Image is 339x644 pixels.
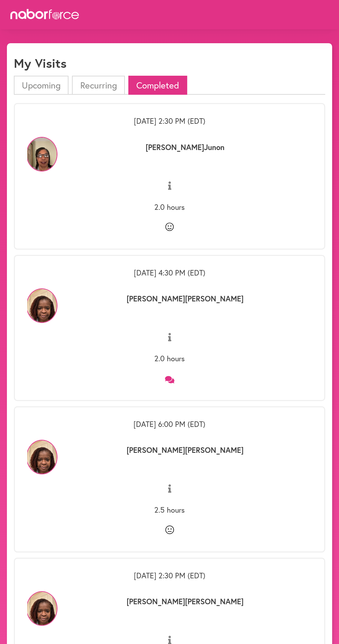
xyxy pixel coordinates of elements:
p: [DATE] 4:30 PM (EDT) [27,268,312,277]
p: 2.0 hours [27,203,312,212]
li: Upcoming [14,76,68,95]
img: b58fP9iDRJaMXK265Ics [26,440,57,474]
p: [DATE] 2:30 PM (EDT) [27,571,312,580]
p: [DATE] 6:00 PM (EDT) [27,420,312,429]
p: [DATE] 2:30 PM (EDT) [27,116,312,125]
p: [PERSON_NAME] [PERSON_NAME] [58,446,312,472]
h1: My Visits [14,56,66,71]
p: 2.0 hours [27,354,312,363]
li: Completed [128,76,187,95]
img: b58fP9iDRJaMXK265Ics [26,288,57,323]
p: 2.5 hours [27,505,312,514]
p: [PERSON_NAME] [PERSON_NAME] [58,294,312,320]
li: Recurring [72,76,125,95]
img: QBexCSpNTsOGcq3unIbE [26,137,57,171]
p: [PERSON_NAME] Junon [58,143,312,169]
p: [PERSON_NAME] [PERSON_NAME] [58,597,312,623]
img: b58fP9iDRJaMXK265Ics [26,591,57,626]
